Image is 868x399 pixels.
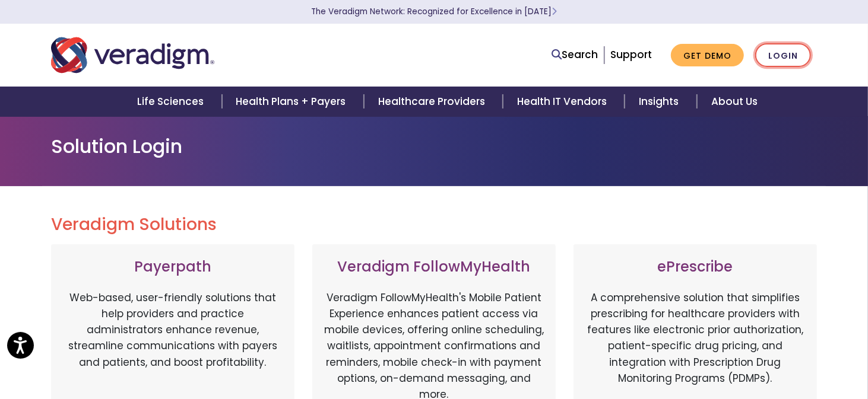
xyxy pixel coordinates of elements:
a: Health Plans + Payers [222,87,364,117]
a: Search [552,47,598,63]
a: Login [755,43,811,68]
h2: Veradigm Solutions [51,215,817,235]
h1: Solution Login [51,135,817,158]
a: Health IT Vendors [503,87,625,117]
a: The Veradigm Network: Recognized for Excellence in [DATE]Learn More [311,6,557,17]
a: About Us [697,87,772,117]
span: Learn More [552,6,557,17]
h3: ePrescribe [585,258,805,276]
h3: Payerpath [63,258,283,276]
img: Veradigm logo [51,36,214,75]
a: Life Sciences [123,87,221,117]
a: Support [610,47,652,62]
h3: Veradigm FollowMyHealth [324,258,544,276]
a: Insights [625,87,696,117]
a: Get Demo [671,44,744,67]
a: Healthcare Providers [364,87,503,117]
